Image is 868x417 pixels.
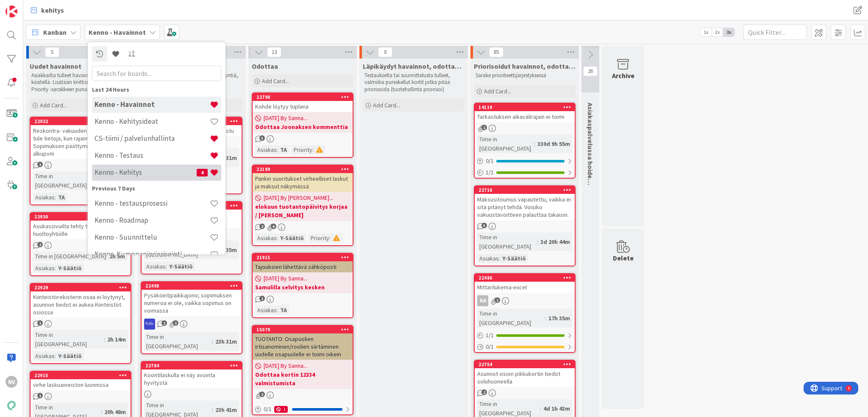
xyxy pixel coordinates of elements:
[55,351,56,361] span: :
[475,274,575,293] div: 22486Mittarilukema-excel
[723,28,734,36] span: 3x
[44,3,46,10] div: 4
[31,284,131,318] div: 22929Kiinteistörekisterin osaa ei löytynyt, asunnon tiedot ei aukea Kiinteistöt osiossa
[212,337,213,346] span: :
[95,101,210,109] h4: Kenno - Havainnot
[474,273,576,353] a: 22486Mittarilukema-excelKATime in [GEOGRAPHIC_DATA]:17h 35m1/10/1
[479,275,575,281] div: 22486
[277,145,278,154] span: :
[253,261,353,272] div: Tajouksien lähettävä sähköposti
[253,326,353,333] div: 15079
[259,296,265,301] span: 1
[33,351,55,361] div: Asiakas
[26,3,69,18] a: kehitys
[479,361,575,367] div: 22754
[142,362,242,388] div: 22784Koontilaskulla ei näy avointa hyvitystä
[256,166,353,172] div: 22189
[292,145,312,154] div: Priority
[142,362,242,369] div: 22784
[475,330,575,341] div: 1/1
[30,62,81,70] span: Uudet havainnot
[278,145,289,154] div: TA
[264,405,272,414] span: 0 / 1
[475,341,575,352] div: 0/1
[253,93,353,101] div: 22798
[31,379,131,390] div: virhe laskuaineiston luonnissa
[364,72,463,93] p: Testaukselta tai suunnittelusta tulleet, valmiiksi pureskellut kortit jotka pitää priorisoida (tu...
[213,405,239,414] div: 23h 41m
[31,72,130,93] p: Asiakkailta tulleet havainnot, jotka pitää käsitellä. Lisätään kriittisiin kortteihin Priority -s...
[259,224,265,229] span: 2
[479,187,575,193] div: 22716
[18,1,39,11] span: Support
[30,117,131,205] a: 22932Reskontra- vakuuden näkymään ei tule tietoja, kun rajaimessa Sopimuksen päättymispäivä ei ol...
[481,125,487,130] span: 1
[262,77,289,85] span: Add Card...
[712,28,723,36] span: 2x
[264,361,307,370] span: [DATE] By Sanna...
[541,404,572,413] div: 4d 1h 43m
[256,255,353,260] div: 21915
[484,87,511,95] span: Add Card...
[475,274,575,282] div: 22486
[255,283,350,291] b: Samulilla selvitys kesken
[141,281,242,354] a: 22498Pysäköintipaikkajono; sopimuksen numeroa ei ole, vaikka sopimus on voimassaRSTime in [GEOGRA...
[31,118,131,125] div: 22932
[500,254,528,263] div: Y-Säätiö
[278,233,306,243] div: Y-Säätiö
[274,406,288,413] div: 1
[34,372,131,378] div: 22915
[613,253,634,263] div: Delete
[41,5,64,15] span: kehitys
[253,254,353,272] div: 21915Tajouksien lähettävä sähköposti
[31,125,131,159] div: Reskontra- vakuuden näkymään ei tule tietoja, kun rajaimessa Sopimuksen päättymispäivä ei ole alk...
[253,404,353,414] div: 0/11
[173,320,178,326] span: 1
[30,212,131,276] a: 22930Asukassivuilta tehty työtilaus huoltoyhtiölleTime in [GEOGRAPHIC_DATA]:2h 5mAsiakas:Y-Säätiö
[56,263,84,273] div: Y-Säätiö
[264,193,333,202] span: [DATE] By [PERSON_NAME]...
[55,263,56,273] span: :
[33,252,106,261] div: Time in [GEOGRAPHIC_DATA]
[144,332,212,351] div: Time in [GEOGRAPHIC_DATA]
[252,165,353,246] a: 22189Pankin suoritukset virheelliset laskut ja maksut näkymässä[DATE] By [PERSON_NAME]...elokuun ...
[259,135,265,141] span: 3
[144,262,166,271] div: Asiakas
[540,404,541,413] span: :
[534,139,535,148] span: :
[475,194,575,220] div: Maksusitoumus vapautettu, vaikka ei sitä pitänyt tehdä. Voisiko vakuustavoitteen palauttaa takaisin.
[253,173,353,192] div: Pankin suoritukset virheelliset laskut ja maksut näkymässä
[486,168,494,177] span: 1 / 1
[144,319,155,330] img: RS
[105,335,128,344] div: 2h 14m
[33,193,55,202] div: Asiakas
[142,369,242,388] div: Koontilaskulla ei näy avointa hyvitystä
[252,325,353,415] a: 15079TUOTANTO: Osapuolien irtisanominen/roolien siirtäminen uudelle osapuolelle ei toimi oikein[D...
[586,103,595,199] span: Asiakaspalvelussa hoidettavat
[475,104,575,122] div: 14119Tarkastuksen aikavälirajain ei toimi
[264,274,307,283] span: [DATE] By Sanna...
[312,145,314,154] span: :
[476,72,574,79] p: Sarake prioriteettijärjestyksessä
[197,169,208,176] span: 4
[107,252,127,261] div: 2h 5m
[486,342,494,351] span: 0 / 1
[106,252,107,261] span: :
[475,104,575,111] div: 14119
[40,101,67,109] span: Add Card...
[499,254,500,263] span: :
[743,25,807,40] input: Quick Filter...
[33,263,55,273] div: Asiakas
[475,156,575,166] div: 0/1
[213,337,239,346] div: 23h 31m
[363,62,465,70] span: Läpikäydyt havainnot, odottaa priorisointia
[45,47,59,57] span: 5
[256,327,353,333] div: 15079
[37,162,43,167] span: 1
[253,165,353,173] div: 22189
[378,47,392,57] span: 0
[212,405,213,414] span: :
[55,193,56,202] span: :
[486,331,494,340] span: 1 / 1
[34,285,131,291] div: 22929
